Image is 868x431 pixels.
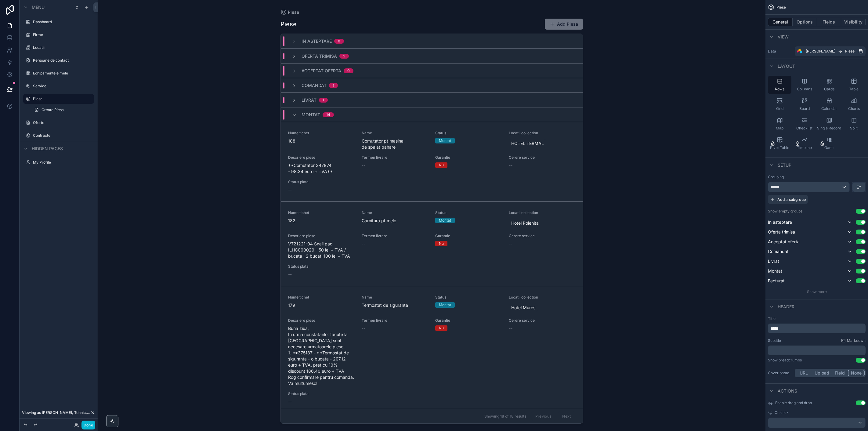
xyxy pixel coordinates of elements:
[288,210,354,215] span: Nume tichet
[793,134,816,153] button: Timeline
[768,134,791,153] button: Pivot Table
[362,318,428,323] span: Termen livrare
[33,96,90,101] label: Piese
[288,218,354,224] span: 182
[776,126,783,131] span: Map
[821,106,837,111] span: Calendar
[509,219,541,227] a: Hotel Poienita
[288,162,354,175] span: **Comutator 347874 - 98.34 euro + TVA**
[793,95,816,114] button: Board
[768,209,802,214] label: Show empty groups
[817,18,841,26] button: Fields
[439,218,451,223] div: Montat
[768,195,808,204] button: Add a subgroup
[842,95,866,114] button: Charts
[841,18,866,26] button: Visibility
[509,162,512,168] span: --
[768,258,779,264] span: Livrat
[288,264,354,269] span: Status plata
[768,268,782,274] span: Montat
[33,84,93,89] label: Service
[849,87,859,92] span: Table
[817,76,841,94] button: Cards
[281,201,583,286] a: Nume tichet182NameGarnitura pt melcStatusMontatLocatii collectionHotel PoienitaDescriere pieseV72...
[288,318,354,323] span: Descriere piese
[768,95,791,114] button: Grid
[768,358,802,363] div: Show breadcrumbs
[362,138,428,150] span: Comutator pt masina de spalat pahare
[288,295,354,300] span: Nume tichet
[288,325,354,386] span: Buna ziua, In urma constatarilor facute la [GEOGRAPHIC_DATA] sunt necesare urmatoarele piese: 1. ...
[33,58,93,63] a: Persoane de contact
[842,115,866,133] button: Split
[817,115,841,133] button: Single Record
[302,82,327,89] span: Comandat
[832,370,848,376] button: Field
[770,145,789,150] span: Pivot Table
[509,318,575,323] span: Cerere service
[362,325,365,331] span: --
[362,162,365,168] span: --
[81,421,95,429] button: Done
[847,338,866,343] span: Markdown
[33,71,93,76] label: Echipamentele mele
[768,49,792,54] label: Data
[439,138,451,143] div: Montat
[797,87,812,92] span: Columns
[799,106,810,111] span: Board
[302,38,332,44] span: In asteptare
[775,400,812,405] span: Enable drag and drop
[439,241,444,246] div: Nu
[484,414,526,419] span: Showing 18 of 18 results
[768,371,792,375] label: Cover photo
[288,155,354,160] span: Descriere piese
[848,106,860,111] span: Charts
[768,346,866,355] div: scrollable content
[509,234,575,238] span: Cerere service
[768,229,795,235] span: Oferta trimisa
[362,302,428,308] span: Termostat de siguranta
[288,179,354,184] span: Status plata
[545,19,583,30] button: Add Piesa
[768,18,793,26] button: General
[288,138,354,144] span: 188
[33,45,93,50] a: Locatii
[509,210,575,215] span: Locatii collection
[32,4,45,10] span: Menu
[509,131,575,136] span: Locatii collection
[31,105,94,115] a: Create Piesa
[33,133,93,138] a: Contracte
[806,49,835,54] span: [PERSON_NAME]
[850,126,858,131] span: Split
[435,155,501,160] span: Garantie
[33,160,93,165] a: My Profile
[776,5,786,10] span: Piese
[439,325,444,331] div: Nu
[302,112,320,118] span: Montat
[435,234,501,238] span: Garantie
[280,9,299,15] a: Piese
[439,302,451,308] div: Montat
[288,234,354,238] span: Descriere piese
[362,131,428,136] span: Name
[288,391,354,396] span: Status plata
[362,241,365,247] span: --
[33,120,93,125] label: Oferte
[796,126,812,131] span: Checklist
[797,145,812,150] span: Timeline
[848,370,865,376] button: None
[768,76,791,94] button: Rows
[22,410,90,415] span: Viewing as [PERSON_NAME], Tehnic, TURISM FELIX SA
[509,155,575,160] span: Cerere service
[775,87,784,92] span: Rows
[768,248,789,255] span: Comandat
[793,115,816,133] button: Checklist
[288,302,354,308] span: 179
[323,98,324,103] div: 1
[775,410,789,415] span: On click
[281,122,583,201] a: Nume tichet188NameComutator pt masina de spalat pahareStatusMontatLocatii collectionHOTEL TERMALD...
